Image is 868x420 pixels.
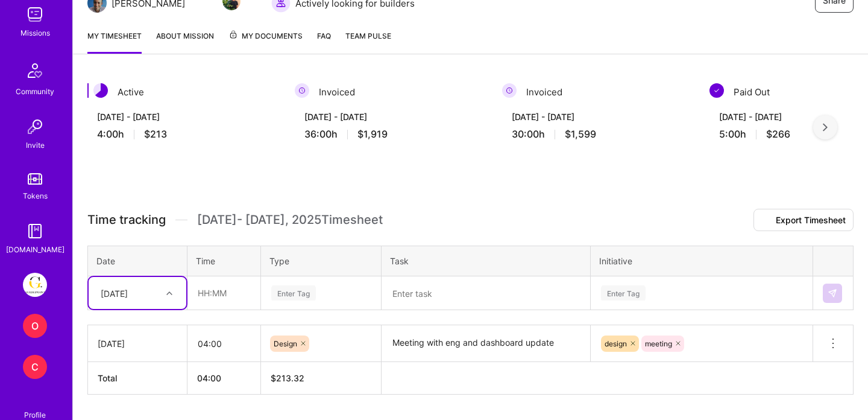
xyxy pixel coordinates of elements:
[24,409,46,420] div: Profile
[261,246,382,276] th: Type
[166,290,172,296] i: icon Chevron
[295,83,309,98] img: Invoiced
[565,128,596,141] span: $1,599
[502,83,517,98] img: Invoiced
[20,355,50,379] a: C
[20,56,49,85] img: Community
[196,255,252,267] div: Time
[345,31,391,40] span: Team Pulse
[6,243,64,256] div: [DOMAIN_NAME]
[87,30,142,54] a: My timesheet
[20,27,50,39] div: Missions
[20,396,50,420] a: Profile
[197,212,383,227] span: [DATE] - [DATE] , 2025 Timesheet
[87,212,166,227] span: Time tracking
[761,217,771,225] i: icon Download
[295,83,488,101] div: Invoiced
[304,128,478,141] div: 36:00 h
[357,128,388,141] span: $1,919
[23,355,47,379] div: C
[271,373,304,383] span: $ 213.32
[228,30,303,54] a: My Documents
[187,362,261,395] th: 04:00
[345,30,391,54] a: Team Pulse
[274,339,297,348] span: Design
[645,339,672,348] span: meeting
[23,115,47,139] img: Invite
[144,128,167,141] span: $213
[23,273,47,297] img: Guidepoint: Client Platform
[23,314,47,338] div: O
[23,2,47,27] img: teamwork
[766,128,790,141] span: $266
[156,30,214,54] a: About Mission
[599,255,804,267] div: Initiative
[101,287,128,299] div: [DATE]
[88,246,187,276] th: Date
[93,83,108,98] img: Active
[20,314,50,338] a: O
[753,209,854,231] button: Export Timesheet
[98,337,177,350] div: [DATE]
[601,284,646,302] div: Enter Tag
[271,284,316,302] div: Enter Tag
[26,139,45,151] div: Invite
[188,277,260,309] input: HH:MM
[512,128,685,141] div: 30:00 h
[383,326,589,361] textarea: Meeting with eng and dashboard update
[823,123,828,132] img: right
[828,288,837,298] img: Submit
[512,110,685,123] div: [DATE] - [DATE]
[188,328,260,360] input: HH:MM
[382,246,591,276] th: Task
[20,273,50,297] a: Guidepoint: Client Platform
[16,85,54,98] div: Community
[605,339,627,348] span: design
[97,110,271,123] div: [DATE] - [DATE]
[317,30,331,54] a: FAQ
[23,219,47,243] img: guide book
[709,83,724,98] img: Paid Out
[97,128,271,141] div: 4:00 h
[28,173,42,185] img: tokens
[502,83,695,101] div: Invoiced
[88,362,187,395] th: Total
[23,189,48,202] div: Tokens
[228,30,303,43] span: My Documents
[87,83,280,101] div: Active
[304,110,478,123] div: [DATE] - [DATE]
